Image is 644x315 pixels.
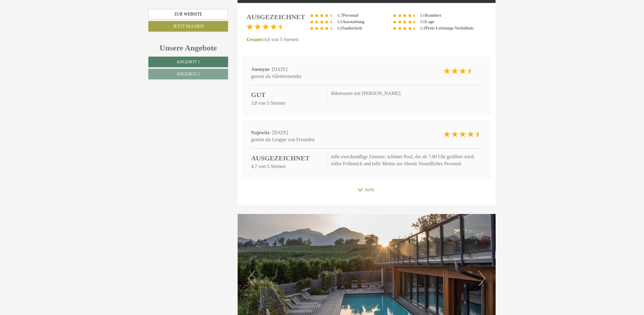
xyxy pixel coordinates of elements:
span: 4,6 [419,13,426,18]
strong: Najewitz [251,130,270,135]
span: 4,6 [335,19,342,24]
div: 3,8 von 5 Sternen [247,90,327,107]
div: gereist als Alleinreisender [251,73,402,80]
span: Angebot 2 [176,72,200,76]
div: mehr [238,184,496,196]
span: Gesamt: [247,37,264,42]
div: Biketouren mit [PERSON_NAME]. [327,90,487,107]
div: Ausgezeichnet [251,153,322,163]
li: Ausstattung [309,19,383,25]
span: 4,7 [335,13,342,18]
div: tolle zweckmäßige Zimmer; schöner Pool, der ab 7.00 Uhr geöffnet wird; tolles Frühstück und tolle... [327,153,487,170]
li: Komfort [392,12,487,19]
div: - [DATE] [247,66,407,80]
li: Preis-Leistungs-Verhältnis [392,25,487,31]
span: 4,6 [419,19,426,24]
div: 4,6 von 5 Sternen [242,12,304,43]
li: Sauberkeit [309,25,383,31]
a: Zur Website [148,9,228,19]
span: 4,4 [419,26,426,30]
li: Lage [392,19,487,25]
div: 4,7 von 5 Sternen [247,153,327,170]
button: Previous [248,271,255,286]
div: Unsere Angebote [148,42,228,54]
div: - [DATE] [247,129,407,143]
div: gereist als Gruppe von Freunden [251,136,402,143]
button: Next [479,271,485,286]
a: Jetzt buchen [148,21,228,32]
span: 4,8 [335,26,342,30]
div: Gut [251,90,322,100]
div: Ausgezeichnet [247,12,300,22]
li: Personal [309,12,383,19]
strong: Anonym [251,67,269,72]
span: Angebot 1 [176,60,200,64]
